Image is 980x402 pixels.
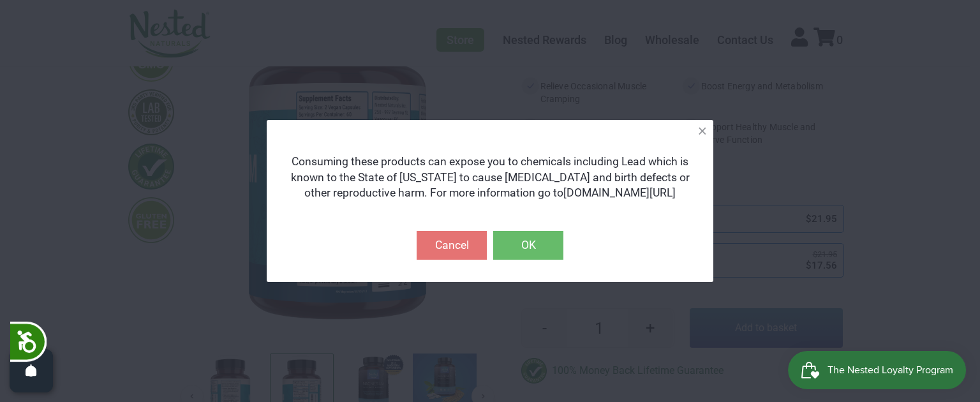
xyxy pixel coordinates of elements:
[563,186,676,199] a: [DOMAIN_NAME][URL]
[10,349,53,392] button: Open
[493,231,563,259] button: OK
[788,351,967,389] iframe: Button to open loyalty program pop-up
[289,154,691,201] p: Consuming these products can expose you to chemicals including Lead which is known to the State o...
[417,231,487,259] button: Cancel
